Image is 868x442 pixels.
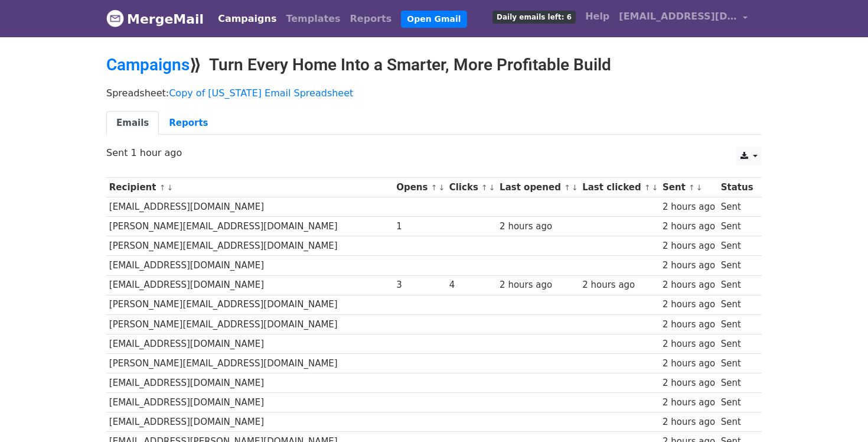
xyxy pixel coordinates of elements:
[492,11,576,24] span: Daily emails left: 6
[159,183,166,192] a: ↑
[431,183,438,192] a: ↑
[663,337,715,351] div: 2 hours ago
[663,396,715,409] div: 2 hours ago
[449,278,494,292] div: 4
[106,111,159,135] a: Emails
[396,278,443,292] div: 3
[167,183,173,192] a: ↓
[582,278,657,292] div: 2 hours ago
[488,5,580,28] a: Daily emails left: 6
[718,393,756,412] td: Sent
[345,7,397,31] a: Reports
[106,197,393,217] td: [EMAIL_ADDRESS][DOMAIN_NAME]
[497,178,579,197] th: Last opened
[106,314,393,334] td: [PERSON_NAME][EMAIL_ADDRESS][DOMAIN_NAME]
[718,314,756,334] td: Sent
[106,55,762,75] h2: ⟫ Turn Every Home Into a Smarter, More Profitable Build
[663,278,715,292] div: 2 hours ago
[580,5,614,28] a: Help
[663,376,715,390] div: 2 hours ago
[718,373,756,393] td: Sent
[718,256,756,275] td: Sent
[396,220,443,233] div: 1
[500,220,576,233] div: 2 hours ago
[106,147,762,159] p: Sent 1 hour ago
[579,178,660,197] th: Last clicked
[106,236,393,256] td: [PERSON_NAME][EMAIL_ADDRESS][DOMAIN_NAME]
[106,334,393,353] td: [EMAIL_ADDRESS][DOMAIN_NAME]
[106,373,393,393] td: [EMAIL_ADDRESS][DOMAIN_NAME]
[106,275,393,295] td: [EMAIL_ADDRESS][DOMAIN_NAME]
[106,87,762,99] p: Spreadsheet:
[564,183,570,192] a: ↑
[718,178,756,197] th: Status
[500,278,576,292] div: 2 hours ago
[718,236,756,256] td: Sent
[718,197,756,217] td: Sent
[652,183,658,192] a: ↓
[688,183,695,192] a: ↑
[213,7,281,31] a: Campaigns
[718,353,756,373] td: Sent
[663,200,715,214] div: 2 hours ago
[169,87,353,99] a: Copy of [US_STATE] Email Spreadsheet
[663,415,715,429] div: 2 hours ago
[481,183,488,192] a: ↑
[696,183,703,192] a: ↓
[614,5,752,32] a: [EMAIL_ADDRESS][DOMAIN_NAME]
[106,353,393,373] td: [PERSON_NAME][EMAIL_ADDRESS][DOMAIN_NAME]
[644,183,651,192] a: ↑
[106,6,204,31] a: MergeMail
[438,183,445,192] a: ↓
[446,178,497,197] th: Clicks
[106,256,393,275] td: [EMAIL_ADDRESS][DOMAIN_NAME]
[718,334,756,353] td: Sent
[718,217,756,236] td: Sent
[106,55,190,74] a: Campaigns
[159,111,218,135] a: Reports
[106,9,124,27] img: MergeMail logo
[489,183,495,192] a: ↓
[663,318,715,331] div: 2 hours ago
[393,178,446,197] th: Opens
[663,239,715,253] div: 2 hours ago
[619,9,737,24] span: [EMAIL_ADDRESS][DOMAIN_NAME]
[663,220,715,233] div: 2 hours ago
[106,295,393,314] td: [PERSON_NAME][EMAIL_ADDRESS][DOMAIN_NAME]
[106,217,393,236] td: [PERSON_NAME][EMAIL_ADDRESS][DOMAIN_NAME]
[663,259,715,272] div: 2 hours ago
[572,183,578,192] a: ↓
[281,7,345,31] a: Templates
[106,393,393,412] td: [EMAIL_ADDRESS][DOMAIN_NAME]
[401,11,466,28] a: Open Gmail
[718,295,756,314] td: Sent
[660,178,718,197] th: Sent
[106,178,393,197] th: Recipient
[718,412,756,432] td: Sent
[106,412,393,432] td: [EMAIL_ADDRESS][DOMAIN_NAME]
[718,275,756,295] td: Sent
[663,298,715,311] div: 2 hours ago
[663,357,715,370] div: 2 hours ago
